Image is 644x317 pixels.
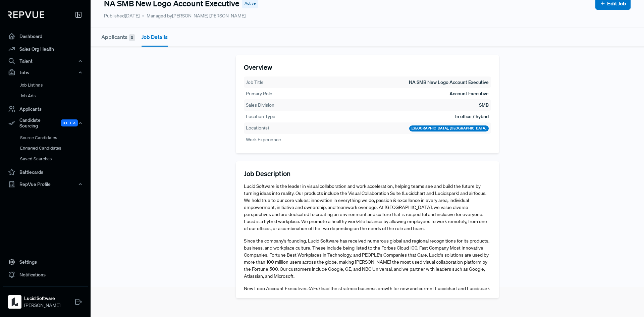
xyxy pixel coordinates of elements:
img: Lucid Software [9,297,20,307]
td: SMB [479,101,489,109]
td: Account Executive [449,90,489,98]
span: [PERSON_NAME] [24,302,60,309]
td: — [484,136,489,144]
span: 0 [129,34,135,41]
th: Location Type [246,113,276,120]
span: Managed by [PERSON_NAME] [PERSON_NAME] [142,12,246,19]
h5: Overview [244,63,491,71]
a: Applicants [3,103,88,115]
a: Saved Searches [12,154,97,164]
a: Engaged Candidates [12,143,97,154]
a: Settings [3,256,88,268]
th: Location(s) [246,124,269,132]
a: Notifications [3,268,88,281]
div: Candidate Sourcing [3,115,88,131]
button: RepVue Profile [3,178,88,190]
a: Source Candidates [12,133,97,143]
a: Sales Org Health [3,43,88,55]
h5: Job Description [244,169,491,177]
span: Since the company’s founding, Lucid Software has received numerous global and regional recognitio... [244,238,489,279]
td: In office / hybrid [455,113,489,120]
p: Published [DATE] [104,12,140,19]
a: Battlecards [3,166,88,178]
div: [GEOGRAPHIC_DATA], [GEOGRAPHIC_DATA] [409,125,489,131]
button: Candidate Sourcing Beta [3,115,88,131]
a: Job Ads [12,91,97,101]
a: Lucid SoftwareLucid Software[PERSON_NAME] [3,286,88,312]
button: Job Details [142,28,168,47]
th: Sales Division [246,101,275,109]
button: Applicants [101,28,135,46]
button: Jobs [3,67,88,78]
th: Job Title [246,78,264,86]
th: Work Experience [246,136,281,144]
a: Dashboard [3,30,88,43]
button: Talent [3,55,88,67]
span: Lucid Software is the leader in visual collaboration and work acceleration, helping teams see and... [244,183,487,231]
strong: Lucid Software [24,295,60,302]
span: Beta [61,119,78,126]
td: NA SMB New Logo Account Executive [409,78,489,86]
th: Primary Role [246,90,273,98]
span: Active [245,0,256,6]
img: RepVue [8,11,44,18]
a: Job Listings [12,80,97,91]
